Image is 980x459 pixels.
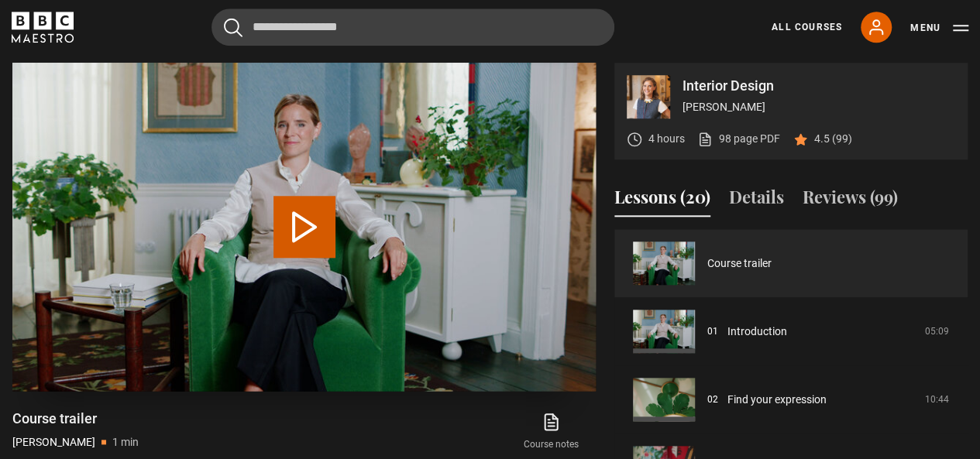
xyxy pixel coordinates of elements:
[910,20,968,36] button: Toggle navigation
[727,324,787,340] a: Introduction
[814,131,852,147] p: 4.5 (99)
[224,18,242,37] button: Submit the search query
[507,409,596,454] a: Course notes
[273,196,335,258] button: Play Video
[614,184,710,217] button: Lessons (20)
[697,131,780,147] a: 98 page PDF
[683,99,955,115] p: [PERSON_NAME]
[12,409,139,428] h1: Course trailer
[211,9,614,46] input: Search
[772,20,842,34] a: All Courses
[803,184,898,217] button: Reviews (99)
[12,12,74,43] svg: BBC Maestro
[112,434,139,450] p: 1 min
[729,184,784,217] button: Details
[648,131,685,147] p: 4 hours
[12,434,95,450] p: [PERSON_NAME]
[707,255,772,272] a: Course trailer
[727,392,827,408] a: Find your expression
[683,79,955,93] p: Interior Design
[12,63,596,391] video-js: Video Player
